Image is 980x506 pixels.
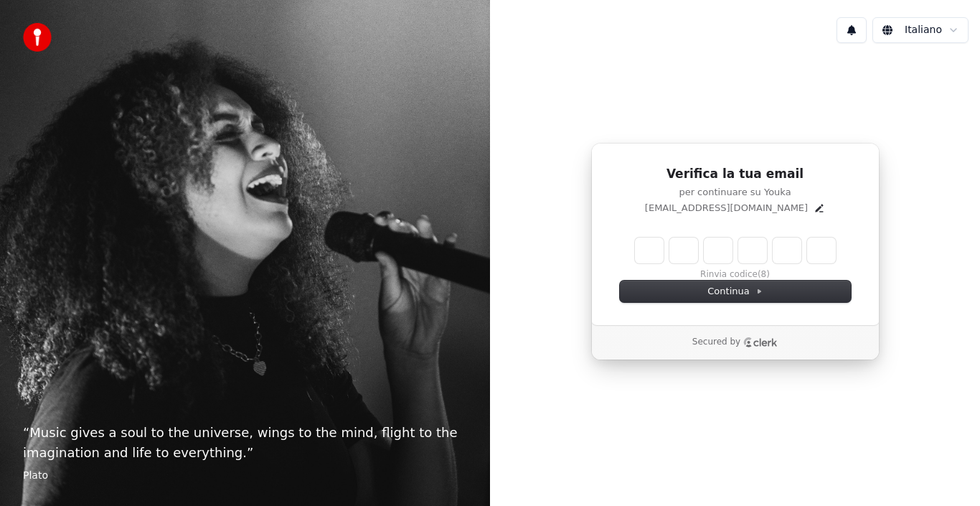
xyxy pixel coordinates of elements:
img: youka [23,23,52,52]
p: “ Music gives a soul to the universe, wings to the mind, flight to the imagination and life to ev... [23,423,467,463]
button: Edit [814,202,825,214]
p: [EMAIL_ADDRESS][DOMAIN_NAME] [645,202,808,215]
a: Clerk logo [743,337,778,347]
span: Continua [707,285,762,298]
h1: Verifica la tua email [620,166,851,183]
button: Continua [620,281,851,302]
footer: Plato [23,469,467,483]
p: per continuare su Youka [620,186,851,199]
p: Secured by [692,337,740,348]
input: Enter verification code [635,238,836,263]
